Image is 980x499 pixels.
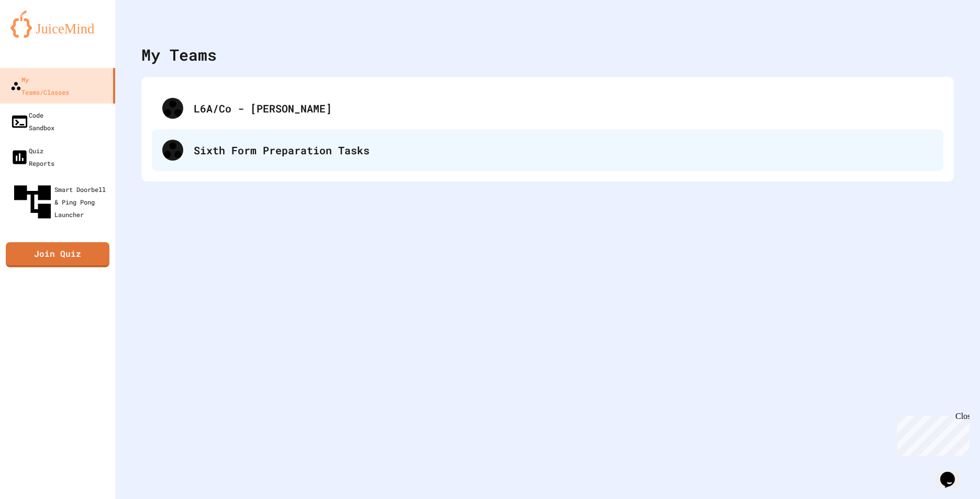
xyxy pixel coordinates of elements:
div: Code Sandbox [10,109,54,134]
iframe: chat widget [936,457,970,489]
div: Quiz Reports [10,144,54,169]
div: Sixth Form Preparation Tasks [194,142,933,158]
div: Chat with us now!Close [4,4,72,66]
div: L6A/Co - [PERSON_NAME] [194,100,933,116]
a: Join Quiz [6,242,109,267]
div: My Teams/Classes [10,73,69,98]
div: My Teams [141,43,217,66]
div: L6A/Co - [PERSON_NAME] [152,87,943,129]
div: Sixth Form Preparation Tasks [152,129,943,171]
img: logo-orange.svg [10,10,105,38]
iframe: chat widget [893,412,970,456]
div: Smart Doorbell & Ping Pong Launcher [10,180,111,224]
